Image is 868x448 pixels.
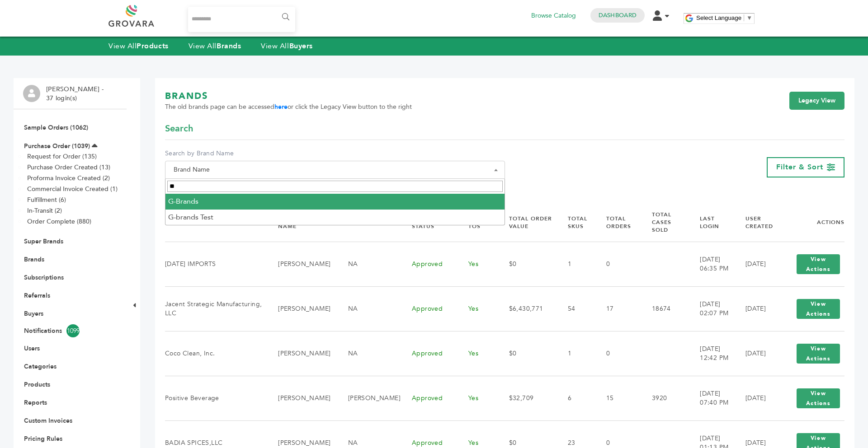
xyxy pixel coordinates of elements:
[595,376,641,420] td: 15
[24,123,88,132] a: Sample Orders (1062)
[457,331,498,376] td: Yes
[217,41,241,51] strong: Brands
[267,376,337,420] td: [PERSON_NAME]
[734,203,781,242] th: User Created
[689,242,734,286] td: [DATE] 06:35 PM
[27,152,97,161] a: Request for Order (135)
[557,203,595,242] th: Total SKUs
[27,163,110,172] a: Purchase Order Created (13)
[797,254,840,274] button: View Actions
[24,344,40,353] a: Users
[24,324,116,337] a: Notifications1099
[188,7,295,32] input: Search...
[595,203,641,242] th: Total Orders
[165,210,505,225] li: G-brands Test
[599,11,637,19] a: Dashboard
[797,388,840,408] button: View Actions
[27,217,91,226] a: Order Complete (880)
[689,286,734,331] td: [DATE] 02:07 PM
[46,85,106,103] li: [PERSON_NAME] - 37 login(s)
[337,242,401,286] td: NA
[267,286,337,331] td: [PERSON_NAME]
[27,196,66,204] a: Fulfillment (6)
[744,14,744,21] span: ​
[27,174,110,182] a: Proforma Invoice Created (2)
[797,299,840,319] button: View Actions
[189,41,241,51] a: View AllBrands
[557,286,595,331] td: 54
[557,331,595,376] td: 1
[401,286,457,331] td: Approved
[261,41,313,51] a: View AllBuyers
[498,242,557,286] td: $0
[27,185,118,193] a: Commercial Invoice Created (1)
[165,286,267,331] td: Jacent Strategic Manufacturing, LLC
[24,416,72,425] a: Custom Invoices
[781,203,844,242] th: Actions
[457,376,498,420] td: Yes
[289,41,313,51] strong: Buyers
[165,194,505,209] li: G-Brands
[24,362,57,371] a: Categories
[734,242,781,286] td: [DATE]
[337,286,401,331] td: NA
[641,203,689,242] th: Total Cases Sold
[595,286,641,331] td: 17
[24,398,47,407] a: Reports
[641,286,689,331] td: 18674
[689,376,734,420] td: [DATE] 07:40 PM
[24,309,43,318] a: Buyers
[595,242,641,286] td: 0
[165,103,412,112] span: The old brands page can be accessed or click the Legacy View button to the right
[267,242,337,286] td: [PERSON_NAME]
[165,149,505,158] label: Search by Brand Name
[498,331,557,376] td: $0
[498,376,557,420] td: $32,709
[337,376,401,420] td: [PERSON_NAME]
[734,286,781,331] td: [DATE]
[776,162,823,172] span: Filter & Sort
[696,14,752,21] a: Select Language​
[165,331,267,376] td: Coco Clean, Inc.
[641,376,689,420] td: 3920
[689,203,734,242] th: Last Login
[689,331,734,376] td: [DATE] 12:42 PM
[498,203,557,242] th: Total Order Value
[401,242,457,286] td: Approved
[595,331,641,376] td: 0
[165,161,505,179] span: Brand Name
[170,163,500,176] span: Brand Name
[24,255,44,264] a: Brands
[24,142,90,150] a: Purchase Order (1039)
[24,291,50,300] a: Referrals
[531,11,576,21] a: Browse Catalog
[24,380,50,389] a: Products
[746,14,752,21] span: ▼
[401,331,457,376] td: Approved
[165,90,412,103] h1: BRANDS
[457,286,498,331] td: Yes
[108,41,169,51] a: View AllProducts
[337,331,401,376] td: NA
[557,242,595,286] td: 1
[24,237,63,246] a: Super Brands
[789,92,844,110] a: Legacy View
[401,376,457,420] td: Approved
[696,14,741,21] span: Select Language
[24,434,62,443] a: Pricing Rules
[167,181,503,192] input: Search
[165,122,193,135] span: Search
[797,344,840,364] button: View Actions
[734,331,781,376] td: [DATE]
[27,206,62,215] a: In-Transit (2)
[274,103,288,111] a: here
[267,331,337,376] td: [PERSON_NAME]
[557,376,595,420] td: 6
[23,85,40,102] img: profile.png
[498,286,557,331] td: $6,430,771
[24,273,64,282] a: Subscriptions
[457,242,498,286] td: Yes
[734,376,781,420] td: [DATE]
[165,242,267,286] td: [DATE] IMPORTS
[137,41,168,51] strong: Products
